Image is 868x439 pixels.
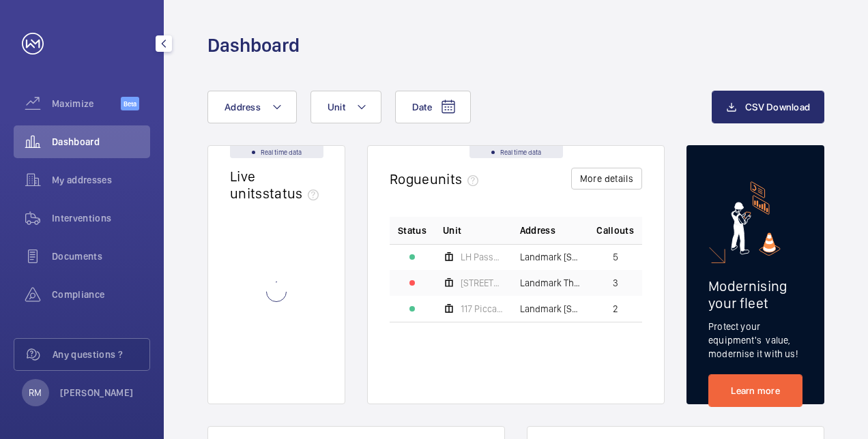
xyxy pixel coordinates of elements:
span: 5 [613,252,618,262]
span: Interventions [52,211,150,225]
span: Any questions ? [53,348,149,361]
span: Maximize [52,97,121,110]
p: [PERSON_NAME] [60,386,134,399]
button: CSV Download [712,91,824,123]
button: Unit [310,91,381,123]
span: Landmark [STREET_ADDRESS] - Landmark Office Space - [GEOGRAPHIC_DATA] [520,252,581,262]
button: More details [571,168,642,190]
img: marketing-card.svg [731,181,781,256]
span: My addresses [52,173,150,187]
button: Date [395,91,471,123]
span: LH Passenger [461,252,504,262]
span: 117 Piccadilly [461,304,504,314]
span: Documents [52,249,150,263]
span: Date [412,102,432,112]
div: Real time data [230,146,323,158]
span: status [263,185,325,202]
p: RM [29,386,42,399]
button: Address [207,91,297,123]
span: [STREET_ADDRESS] [461,278,504,288]
span: CSV Download [745,102,810,112]
h2: Live units [230,168,324,202]
span: units [430,170,484,187]
span: Callouts [596,224,634,237]
p: Protect your equipment's value, modernise it with us! [708,320,802,361]
span: 2 [613,304,618,314]
span: Address [225,102,261,112]
span: Beta [121,97,139,110]
p: Status [398,224,426,237]
span: Unit [443,224,461,237]
span: Compliance [52,288,150,301]
h1: Dashboard [207,33,300,58]
a: Learn more [708,374,802,407]
span: Landmark The Space Mayfair - [STREET_ADDRESS] [520,278,581,288]
span: 3 [613,278,618,288]
span: Dashboard [52,135,150,149]
span: Unit [328,102,345,112]
div: Real time data [469,146,563,158]
h2: Modernising your fleet [708,277,802,312]
h2: Rogue [390,170,484,187]
span: Landmark [STREET_ADDRESS] [520,304,581,314]
span: Address [520,224,555,237]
